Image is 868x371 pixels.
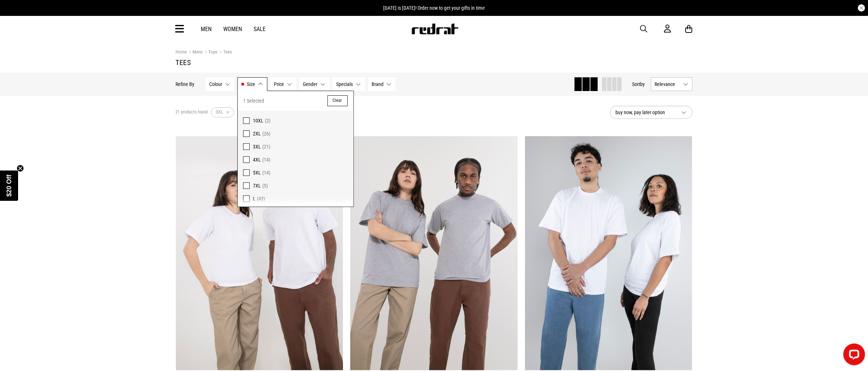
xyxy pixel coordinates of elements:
span: 2XL [253,131,261,137]
iframe: LiveChat chat widget [838,341,868,371]
button: Sortby [632,80,645,89]
span: 3XL [216,109,223,115]
span: Gender [303,81,318,87]
span: 5XL [253,170,261,176]
img: As Colour Heavy Tee in White [525,136,693,370]
a: Men [201,26,212,33]
div: Size [237,91,354,207]
span: (21) [263,144,271,150]
span: [DATE] is [DATE]! Order now to get your gifts in time [383,5,485,11]
a: Women [224,26,242,33]
span: (43) [257,196,265,202]
span: Specials [336,81,353,87]
span: (26) [263,131,271,137]
a: Mens [187,49,203,56]
span: 10XL [253,118,264,124]
span: 1 Selected [244,96,264,105]
span: (14) [263,157,271,163]
span: Price [274,81,284,87]
span: 3XL [253,144,261,150]
span: by [640,81,645,87]
img: Proclub Heavy Weight White T-shirt in White [176,136,343,370]
button: Size [237,77,267,91]
p: Refine By [176,81,195,87]
h1: Tees [176,58,693,67]
a: Tops [203,49,218,56]
span: (2) [265,118,271,124]
a: Home [176,49,187,55]
span: Brand [372,81,384,87]
span: buy now, pay later option [616,108,676,117]
button: Gender [299,77,330,91]
span: Relevance [655,81,681,87]
span: 7XL [253,183,261,189]
button: Clear [327,95,348,106]
span: 21 products found [176,109,208,115]
span: Colour [209,81,223,87]
button: Remove filter [223,107,232,117]
a: Tees [218,49,232,56]
span: Size [247,81,255,87]
img: Proclub Heavy Weight Grey T-shirt in Grey [350,136,518,370]
button: Close teaser [17,165,24,172]
img: Redrat logo [411,23,459,34]
span: $20 Off [5,174,13,197]
span: 4XL [253,157,261,163]
span: (14) [263,170,271,176]
span: L [253,196,256,202]
button: Specials [333,77,365,91]
span: (5) [263,183,268,189]
a: Sale [254,26,266,33]
button: Colour [206,77,234,91]
button: Price [270,77,296,91]
button: Brand [368,77,396,91]
button: buy now, pay later option [610,106,693,119]
button: Relevance [651,77,693,91]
